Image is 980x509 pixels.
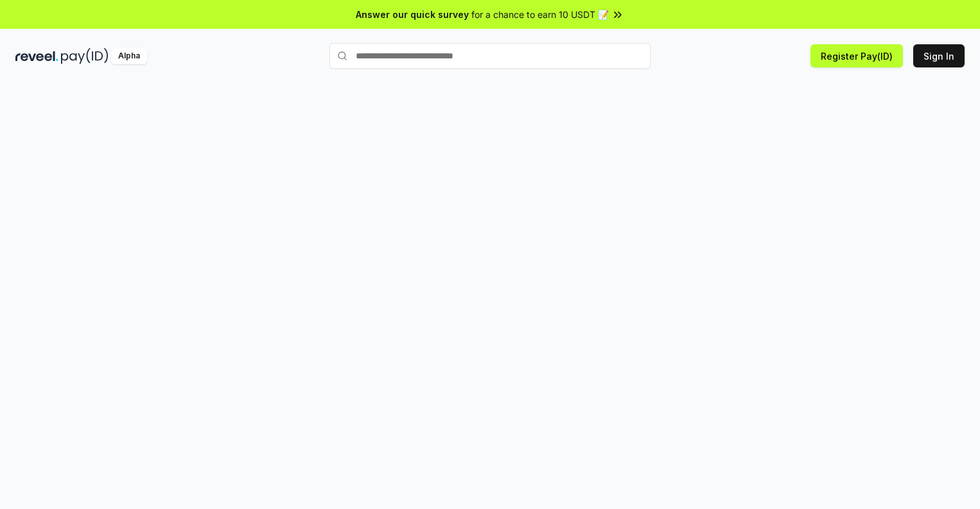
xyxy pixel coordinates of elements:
[913,44,965,67] button: Sign In
[356,8,469,21] span: Answer our quick survey
[471,8,609,21] span: for a chance to earn 10 USDT 📝
[15,48,58,64] img: reveel_dark
[61,48,109,64] img: pay_id
[111,48,147,64] div: Alpha
[810,44,903,67] button: Register Pay(ID)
